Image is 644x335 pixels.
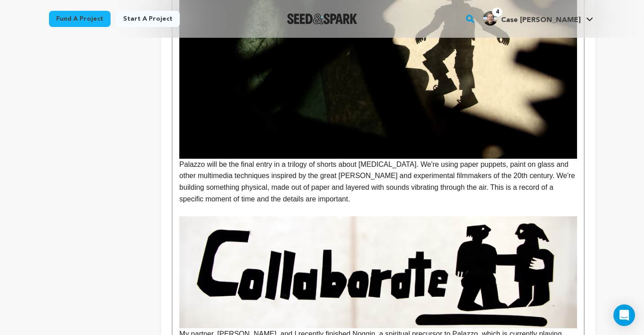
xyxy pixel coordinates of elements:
[501,17,581,24] span: Case [PERSON_NAME]
[287,13,358,24] img: Seed&Spark Logo Dark Mode
[613,304,635,326] div: Open Intercom Messenger
[49,11,111,27] a: Fund a project
[483,11,581,26] div: Case J.'s Profile
[287,13,358,24] a: Seed&Spark Homepage
[483,11,497,26] img: c576f66a4e6a4331.jpg
[481,9,595,26] a: Case J.'s Profile
[179,159,577,205] p: Palazzo will be the final entry in a trilogy of shorts about [MEDICAL_DATA]. We're using paper pu...
[492,8,502,17] span: 4
[179,216,577,328] img: 1758454258-Collaborate-Image.png
[116,11,180,27] a: Start a project
[481,9,595,28] span: Case J.'s Profile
